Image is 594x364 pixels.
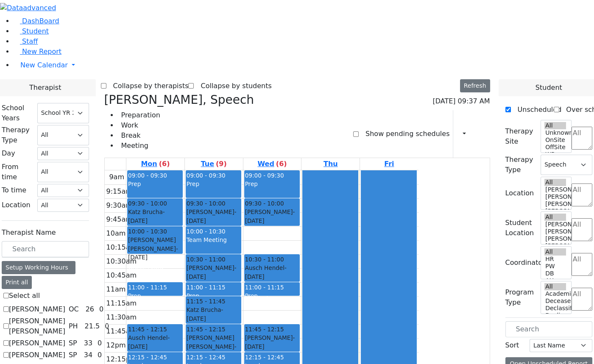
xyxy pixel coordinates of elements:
a: Student [14,27,49,35]
div: 0 [103,321,111,331]
a: Staff [14,37,38,45]
label: Coordinator [505,258,545,268]
label: (6) [159,159,170,169]
span: - [DATE] [187,264,237,280]
span: New Report [22,47,61,56]
div: 9:30am [105,200,134,211]
div: 10:45am [105,270,139,281]
div: [PERSON_NAME] [187,208,240,225]
div: 11:30am [105,312,139,322]
div: Ausch Hendel [245,264,299,281]
label: Sort [505,340,519,350]
div: [PERSON_NAME] [187,264,240,281]
span: 12:15 - 12:45 [128,354,167,361]
input: Search [505,321,593,337]
span: 11:00 - 11:15 [187,284,226,291]
div: [PERSON_NAME] [PERSON_NAME] [187,333,240,359]
div: 11:45am [105,326,139,336]
label: Therapist Name [2,228,56,238]
span: - [DATE] [245,334,295,350]
option: PW [544,263,566,270]
div: Setup Working Hours [2,261,75,274]
span: - [DATE] [187,208,237,224]
textarea: Search [572,288,592,311]
div: Prep [128,292,182,300]
div: 21.5 [83,321,102,331]
option: WP [544,151,566,158]
div: [PERSON_NAME] [PERSON_NAME] [128,236,182,261]
a: New Calendar [14,57,594,74]
label: Therapy Type [505,155,536,175]
span: - [DATE] [128,334,170,350]
span: 09:30 - 10:00 [128,199,167,208]
option: Deceased [544,297,566,305]
span: DashBoard [22,17,59,25]
div: 12pm [105,340,128,350]
span: Student [22,27,49,35]
div: Delete [485,127,490,141]
span: 11:15 - 11:45 [187,297,226,306]
div: Katz Brucha [187,306,240,323]
span: - [DATE] [187,306,223,322]
span: 09:30 - 10:00 [187,199,226,208]
div: 10:30am [105,256,139,267]
option: Academic Support [544,290,566,297]
label: Student Location [505,218,536,238]
div: Prep [187,180,240,188]
div: 10:15am [105,242,139,253]
option: All [544,179,566,186]
label: To time [2,185,26,195]
span: 10:00 - 10:30 [128,227,167,236]
li: Preparation [118,110,160,120]
div: Prep [128,180,182,188]
label: [PERSON_NAME] [9,338,65,348]
option: [PERSON_NAME] 5 [544,186,566,193]
option: All [544,283,566,290]
li: Break [118,131,160,141]
option: AH [544,277,566,284]
span: - [DATE] [245,264,287,280]
div: 0 [98,304,105,314]
span: - [DATE] [245,208,295,224]
a: September 15, 2025 [139,158,171,170]
option: [PERSON_NAME] 4 [544,193,566,200]
div: 11:15am [105,298,139,308]
span: 11:45 - 12:15 [187,325,226,333]
div: 9am [107,172,126,182]
span: 10:30 - 11:00 [245,255,284,264]
div: 34 [82,350,94,360]
option: [PERSON_NAME] 3 [544,200,566,208]
div: 9:45am [105,214,134,225]
label: Day [2,148,15,158]
label: Collapse by therapists [106,79,189,93]
div: 0 [96,350,103,360]
div: SP [65,338,81,348]
a: September 18, 2025 [322,158,340,170]
textarea: Search [572,253,592,276]
div: 9:15am [105,186,134,197]
span: 09:30 - 10:00 [245,199,284,208]
span: 09:00 - 09:30 [187,172,226,179]
label: (9) [216,159,227,169]
li: Meeting [118,141,160,151]
div: 26 [84,304,96,314]
span: - [DATE] [128,245,178,261]
span: New Calendar [20,61,68,69]
span: - [DATE] [187,343,237,358]
label: Location [2,200,31,210]
span: 11:45 - 12:15 [245,325,284,333]
div: Prep [245,292,299,300]
div: 10am [105,228,128,239]
div: Katz Brucha [128,208,182,225]
a: New Report [14,47,61,56]
div: Setup [477,127,482,141]
textarea: Search [572,218,592,241]
span: - [DATE] [128,208,165,224]
label: Unscheduled [511,103,562,117]
a: September 17, 2025 [256,158,288,170]
div: Report [470,127,474,141]
a: September 16, 2025 [199,158,229,170]
span: 11:45 - 12:15 [128,325,167,333]
span: 11:00 - 11:15 [128,284,167,291]
li: Work [118,120,160,131]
